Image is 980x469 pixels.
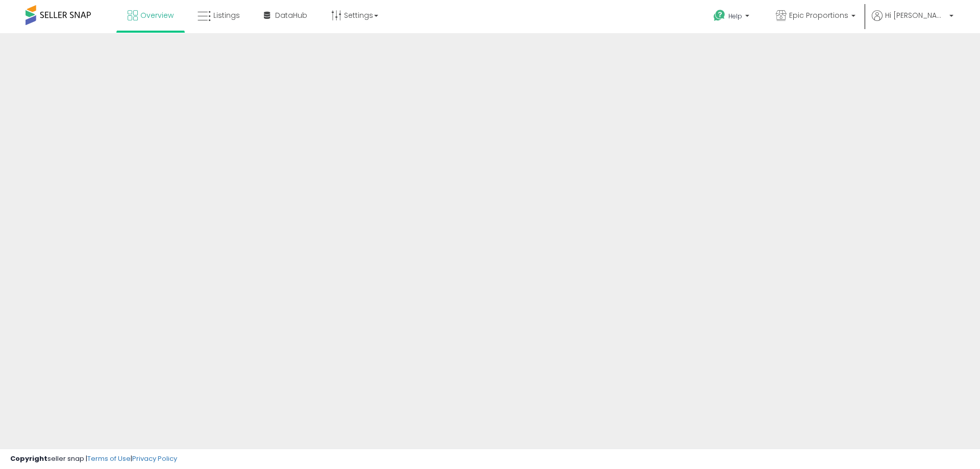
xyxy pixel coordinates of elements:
[213,10,240,20] span: Listings
[713,9,726,22] i: Get Help
[10,454,177,464] div: seller snap | |
[728,12,742,20] span: Help
[132,454,177,463] a: Privacy Policy
[705,2,759,33] a: Help
[140,10,174,20] span: Overview
[872,10,953,33] a: Hi [PERSON_NAME]
[885,10,946,20] span: Hi [PERSON_NAME]
[275,10,307,20] span: DataHub
[87,454,131,463] a: Terms of Use
[789,10,848,20] span: Epic Proportions
[10,454,47,463] strong: Copyright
